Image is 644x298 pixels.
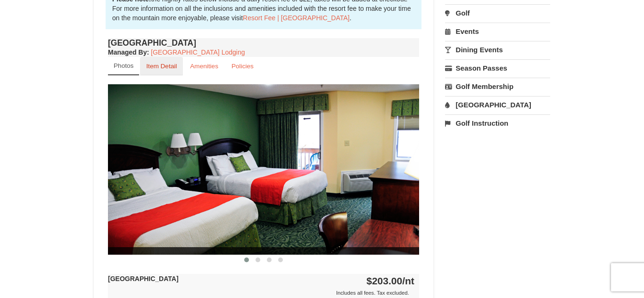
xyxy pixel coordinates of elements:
a: Dining Events [445,41,550,58]
strong: [GEOGRAPHIC_DATA] [108,275,179,282]
a: Golf Membership [445,78,550,95]
a: Item Detail [140,57,183,75]
a: [GEOGRAPHIC_DATA] [445,96,550,113]
a: Golf Instruction [445,114,550,132]
small: Amenities [190,63,218,70]
img: 18876286-41-233aa5f3.jpg [108,84,419,254]
strong: $203.00 [366,275,414,286]
a: Photos [108,57,139,75]
a: Resort Fee | [GEOGRAPHIC_DATA] [243,14,349,22]
small: Item Detail [146,63,177,70]
a: Season Passes [445,59,550,77]
a: Policies [225,57,260,75]
small: Photos [114,62,133,69]
span: /nt [402,275,414,286]
a: Golf [445,4,550,22]
a: [GEOGRAPHIC_DATA] Lodging [151,48,245,56]
a: Amenities [184,57,224,75]
strong: : [108,48,149,56]
small: Policies [231,63,254,70]
a: Events [445,23,550,40]
h4: [GEOGRAPHIC_DATA] [108,38,419,48]
span: Managed By [108,48,147,56]
div: Includes all fees. Tax excluded. [108,288,414,298]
